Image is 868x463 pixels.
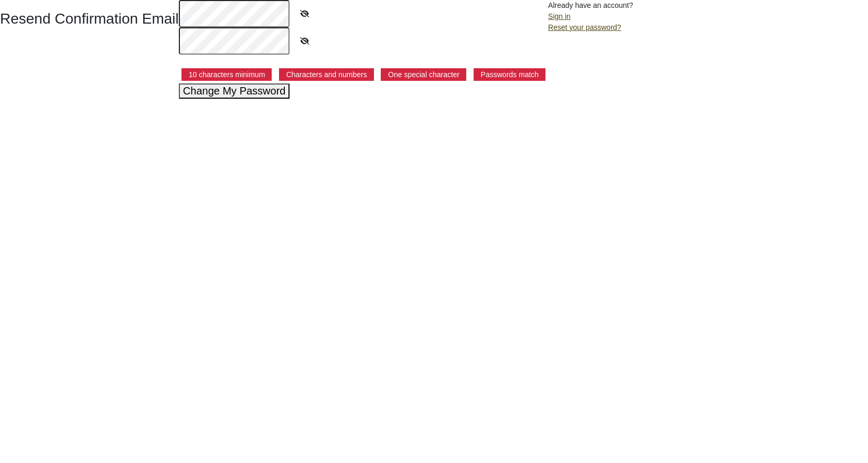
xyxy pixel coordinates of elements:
[181,68,272,81] p: 10 characters minimum
[179,83,290,99] button: Change My Password
[548,23,621,31] a: Reset your password?
[548,12,571,20] a: Sign in
[474,68,545,81] p: Passwords match
[381,68,466,81] p: One special character
[279,68,374,81] p: Characters and numbers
